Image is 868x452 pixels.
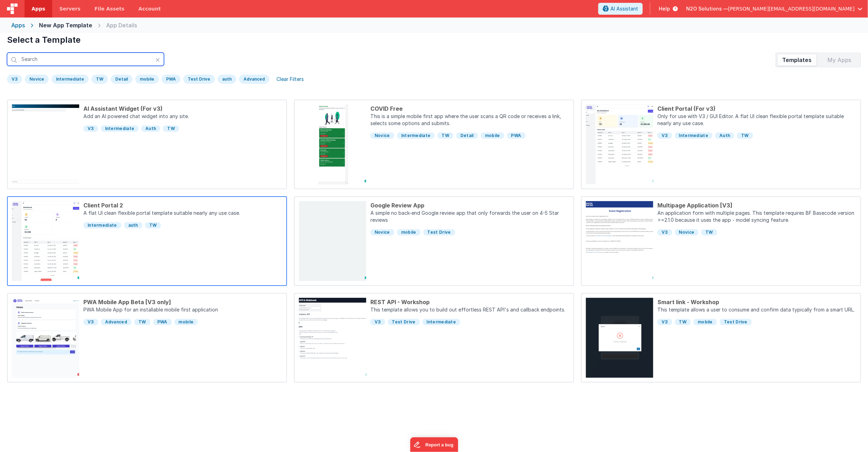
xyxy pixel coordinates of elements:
[183,75,215,84] div: Test Drive
[388,319,420,325] span: Test Drive
[686,5,728,12] span: N2O Solutions —
[370,229,394,235] span: Novice
[7,53,164,66] input: Search
[370,210,569,225] p: A simple no back-end Google review app that only forwards the user on 4-5 Star reviews
[11,21,25,29] div: Apps
[59,5,80,12] span: Servers
[675,132,713,139] span: Intermediate
[32,5,45,12] span: Apps
[657,132,672,139] span: V3
[145,222,161,228] span: TW
[83,306,282,315] p: PWA Mobile App for an installable mobile first application
[370,104,569,113] div: COVID Free
[686,5,862,12] button: N2O Solutions — [PERSON_NAME][EMAIL_ADDRESS][DOMAIN_NAME]
[134,319,150,325] span: TW
[91,75,108,84] div: TW
[370,306,569,315] p: This template allows you to build out effortless REST API's and callback endpoints.
[610,5,638,12] span: AI Assistant
[675,319,691,325] span: TW
[272,74,308,84] div: Clear Filters
[106,21,137,29] div: App Details
[83,210,282,218] p: A flat UI clean flexible portal template suitable nearly any use case.
[675,229,699,235] span: Novice
[162,75,180,84] div: PWA
[737,132,753,139] span: TW
[657,201,856,210] div: Multipage Application [V3]
[83,298,282,306] div: PWA Mobile App Beta [V3 only]
[423,229,455,235] span: Test Drive
[715,132,734,139] span: Auth
[481,132,504,139] span: mobile
[370,132,394,139] span: Novice
[657,319,672,325] span: V3
[657,113,856,128] p: Only for use with V3 / GUI Editor. A flat UI clean flexible portal template suitable nearly any u...
[83,201,282,210] div: Client Portal 2
[25,75,49,84] div: Novice
[693,319,717,325] span: mobile
[83,319,98,325] span: V3
[124,222,142,228] span: auth
[598,3,643,15] button: AI Assistant
[657,104,856,113] div: Client Portal (For v3)
[101,319,131,325] span: Advanced
[410,437,458,452] iframe: Marker.io feedback button
[657,210,856,225] p: An application form with multiple pages. This template requires BF Basecode version >=2.1.0 becau...
[175,319,198,325] span: mobile
[218,75,236,84] div: auth
[370,319,385,325] span: V3
[239,75,269,84] div: Advanced
[39,21,92,29] div: New App Template
[657,298,856,306] div: Smart link - Workshop
[95,5,125,12] span: File Assets
[701,229,717,235] span: TW
[141,125,160,132] span: Auth
[507,132,526,139] span: PWA
[370,201,569,210] div: Google Review App
[659,5,670,12] span: Help
[397,229,421,235] span: mobile
[7,34,861,46] h1: Select a Template
[52,75,89,84] div: Intermediate
[777,54,817,66] div: Templates
[111,75,132,84] div: Detail
[101,125,139,132] span: Intermediate
[370,298,569,306] div: REST API - Workshop
[83,125,98,132] span: V3
[657,306,856,315] p: This template allows a user to consume and confirm data typically from a smart URL.
[397,132,435,139] span: Intermediate
[820,54,859,66] div: My Apps
[720,319,752,325] span: Test Drive
[728,5,855,12] span: [PERSON_NAME][EMAIL_ADDRESS][DOMAIN_NAME]
[437,132,453,139] span: TW
[83,113,282,121] p: Add an AI powered chat widget into any site.
[135,75,159,84] div: mobile
[423,319,460,325] span: Intermediate
[370,113,569,128] p: This is a simple mobile first app where the user scans a QR code or receives a link, selects some...
[153,319,172,325] span: PWA
[657,229,672,235] span: V3
[83,222,121,228] span: Intermediate
[83,104,282,113] div: AI Assistant Widget (For v3)
[163,125,179,132] span: TW
[7,75,22,84] div: V3
[456,132,478,139] span: Detail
